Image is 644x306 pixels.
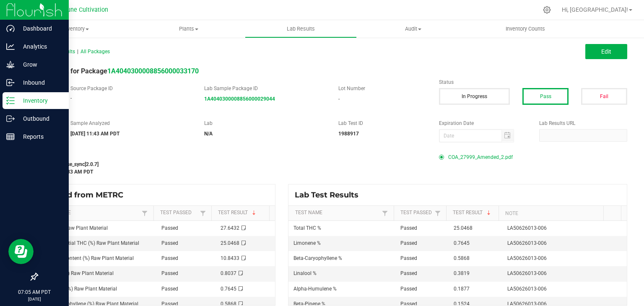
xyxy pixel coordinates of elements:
[400,240,417,246] span: Passed
[494,25,556,33] span: Inventory Counts
[585,44,627,59] button: Edit
[380,208,390,218] a: Filter
[454,240,470,246] span: 0.7645
[6,132,15,141] inline-svg: Reports
[8,239,34,264] iframe: Resource center
[293,286,337,292] span: Alpha-Humulene %
[204,85,326,92] label: Lab Sample Package ID
[161,240,178,246] span: Passed
[357,20,469,38] a: Audit
[338,131,359,137] strong: 1988917
[357,25,469,33] span: Audit
[6,96,15,105] inline-svg: Inventory
[439,155,444,160] form-radio-button: Primary COA
[601,48,611,55] span: Edit
[6,60,15,69] inline-svg: Grow
[293,270,317,276] span: Linalool %
[204,119,326,127] label: Lab
[400,286,417,292] span: Passed
[338,119,426,127] label: Lab Test ID
[293,240,321,246] span: Limonene %
[338,85,426,92] label: Lot Number
[221,270,236,276] span: 0.8037
[400,210,433,216] a: Test PassedSortable
[15,78,65,88] p: Inbound
[42,286,117,292] span: Limonene (%) Raw Plant Material
[245,20,357,38] a: Lab Results
[15,41,65,52] p: Analytics
[499,206,603,221] th: Note
[161,286,178,292] span: Passed
[293,225,321,231] span: Total THC %
[107,67,199,75] a: 1A4040300008856000033170
[400,225,417,231] span: Passed
[42,240,139,246] span: Total Potential THC (%) Raw Plant Material
[221,240,239,246] span: 25.0468
[15,114,65,124] p: Outbound
[6,24,15,33] inline-svg: Dashboard
[221,286,236,292] span: 0.7645
[37,67,199,75] span: Lab Result for Package
[507,286,547,292] span: LA50626013-006
[204,96,275,102] a: 1A4040300008856000029044
[70,131,119,137] strong: [DATE] 11:43 AM PDT
[507,225,547,231] span: LA50626013-006
[486,210,492,216] span: Sortable
[338,96,340,102] span: -
[448,151,513,163] span: COA_27999_Amended_2.pdf
[275,25,326,33] span: Lab Results
[522,88,569,105] button: Pass
[161,270,178,276] span: Passed
[581,88,627,105] button: Fail
[70,85,192,92] label: Source Package ID
[539,119,627,127] label: Lab Results URL
[70,119,192,127] label: Sample Analyzed
[562,6,628,13] span: Hi, [GEOGRAPHIC_DATA]!
[439,119,527,127] label: Expiration Date
[295,210,380,216] a: Test NameSortable
[439,78,627,86] label: Status
[42,255,134,261] span: Moisture Content (%) Raw Plant Material
[77,49,78,54] span: |
[42,225,108,231] span: THCa (%) Raw Plant Material
[454,255,470,261] span: 0.5868
[160,210,198,216] a: Test PassedSortable
[6,114,15,123] inline-svg: Outbound
[6,42,15,51] inline-svg: Analytics
[15,23,65,34] p: Dashboard
[20,20,132,38] a: Inventory
[439,88,510,105] button: In Progress
[44,210,140,216] a: Test NameSortable
[198,208,208,218] a: Filter
[469,20,582,38] a: Inventory Counts
[293,255,342,261] span: Beta-Caryophyllene %
[4,296,65,302] p: [DATE]
[400,255,417,261] span: Passed
[453,210,496,216] a: Test ResultSortable
[542,6,552,14] div: Manage settings
[507,255,547,261] span: LA50626013-006
[218,210,266,216] a: Test ResultSortable
[161,225,178,231] span: Passed
[454,225,473,231] span: 25.0468
[295,190,365,200] span: Lab Test Results
[454,270,470,276] span: 0.3819
[400,270,417,276] span: Passed
[44,190,130,200] span: Synced from METRC
[20,25,132,33] span: Inventory
[4,288,65,296] p: 07:05 AM PDT
[204,131,213,137] strong: N/A
[507,270,547,276] span: LA50626013-006
[454,286,470,292] span: 0.1877
[140,208,150,218] a: Filter
[433,208,443,218] a: Filter
[221,225,239,231] span: 27.6432
[161,255,178,261] span: Passed
[221,255,239,261] span: 10.8433
[507,240,547,246] span: LA50626013-006
[133,25,244,33] span: Plants
[6,78,15,87] inline-svg: Inbound
[15,132,65,142] p: Reports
